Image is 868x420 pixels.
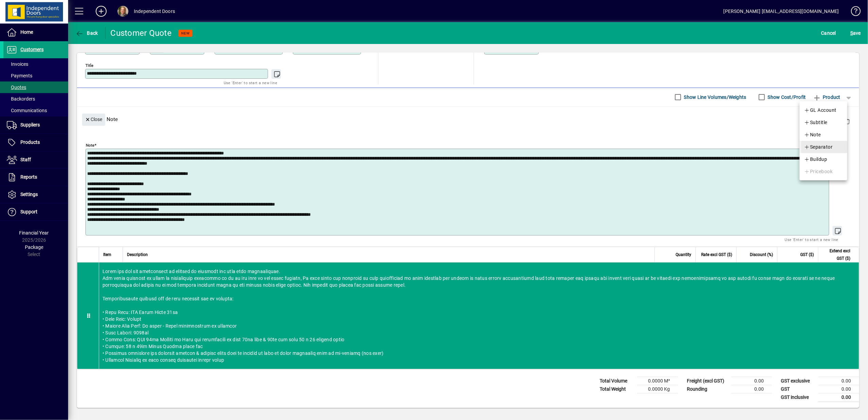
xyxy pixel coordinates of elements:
[800,116,847,129] button: Subtitle
[800,141,847,153] button: Separator
[804,118,827,126] span: Subtitle
[800,129,847,141] button: Note
[800,153,847,165] button: Buildup
[804,131,821,139] span: Note
[800,104,847,116] button: GL Account
[804,167,833,176] span: Pricebook
[804,106,837,114] span: GL Account
[804,155,827,163] span: Buildup
[800,165,847,178] button: Pricebook
[804,143,833,151] span: Separator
